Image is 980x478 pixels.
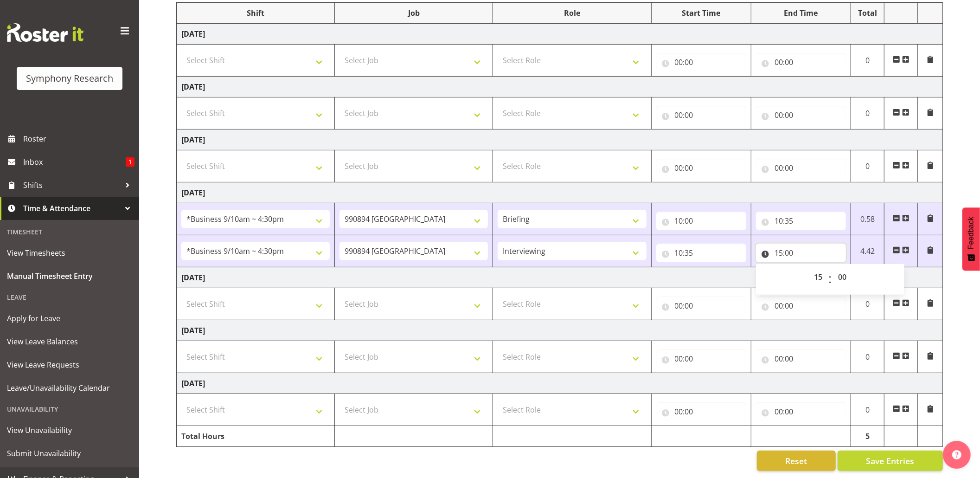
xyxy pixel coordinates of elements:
[2,330,137,353] a: View Leave Balances
[656,159,746,177] input: Click to select...
[7,311,132,325] span: Apply for Leave
[2,442,137,465] a: Submit Unavailability
[177,426,335,447] td: Total Hours
[851,97,884,129] td: 0
[2,307,137,330] a: Apply for Leave
[498,7,646,19] div: Role
[757,451,836,471] button: Reset
[126,157,135,167] span: 1
[7,446,132,460] span: Submit Unavailability
[756,244,846,262] input: Click to select...
[656,53,746,71] input: Click to select...
[23,155,126,169] span: Inbox
[656,297,746,315] input: Click to select...
[866,455,914,467] span: Save Entries
[756,297,846,315] input: Click to select...
[177,129,943,150] td: [DATE]
[339,7,488,19] div: Job
[177,24,943,45] td: [DATE]
[7,381,132,395] span: Leave/Unavailability Calendar
[2,353,137,376] a: View Leave Requests
[756,402,846,421] input: Click to select...
[7,23,83,42] img: Rosterit website logo
[828,268,832,291] span: :
[756,212,846,230] input: Click to select...
[851,341,884,373] td: 0
[756,349,846,368] input: Click to select...
[656,212,746,230] input: Click to select...
[23,132,135,146] span: Roster
[2,222,137,241] div: Timesheet
[851,45,884,77] td: 0
[952,450,961,459] img: help-xxl-2.png
[962,207,980,271] button: Feedback - Show survey
[851,394,884,426] td: 0
[967,217,975,249] span: Feedback
[7,246,132,260] span: View Timesheets
[177,182,943,203] td: [DATE]
[181,7,330,19] div: Shift
[7,423,132,437] span: View Unavailability
[851,150,884,182] td: 0
[851,235,884,267] td: 4.42
[656,7,746,19] div: Start Time
[2,288,137,307] div: Leave
[851,426,884,447] td: 5
[756,159,846,177] input: Click to select...
[7,358,132,372] span: View Leave Requests
[851,203,884,235] td: 0.58
[26,71,113,85] div: Symphony Research
[2,419,137,442] a: View Unavailability
[177,320,943,341] td: [DATE]
[23,201,121,215] span: Time & Attendance
[2,376,137,400] a: Leave/Unavailability Calendar
[756,7,846,19] div: End Time
[785,455,807,467] span: Reset
[177,373,943,394] td: [DATE]
[23,178,121,192] span: Shifts
[656,244,746,262] input: Click to select...
[2,265,137,288] a: Manual Timesheet Entry
[851,288,884,320] td: 0
[756,53,846,71] input: Click to select...
[7,335,132,349] span: View Leave Balances
[7,269,132,283] span: Manual Timesheet Entry
[838,451,943,471] button: Save Entries
[656,349,746,368] input: Click to select...
[856,7,879,19] div: Total
[2,400,137,419] div: Unavailability
[756,106,846,124] input: Click to select...
[177,77,943,97] td: [DATE]
[2,241,137,265] a: View Timesheets
[177,267,943,288] td: [DATE]
[656,106,746,124] input: Click to select...
[656,402,746,421] input: Click to select...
